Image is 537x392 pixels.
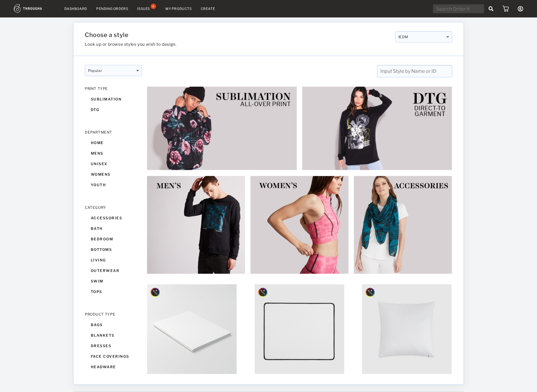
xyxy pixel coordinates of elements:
a: Pending Orders [96,7,128,11]
div: home [85,137,142,148]
img: b8ce8492-3d09-4f72-be8c-db12bdd0b485.jpg [255,284,344,374]
img: b885dc43-4427-4fb9-87dd-0f776fe79185.jpg [250,176,349,274]
img: 1a4a84dd-fa74-4cbf-a7e7-fd3c0281d19c.jpg [354,176,452,274]
img: logo.1c10ca64.svg [14,4,55,13]
div: face coverings [85,351,142,362]
div: bedroom [85,234,142,244]
a: Dashboard [64,7,87,11]
img: f149d950-f4e7-40c6-a979-2b1a75e1a9ab.jpg [362,284,452,374]
div: accessories [85,213,142,223]
div: outerwear [85,265,142,276]
div: bags [85,319,142,330]
div: PRINT TYPE [85,86,142,91]
div: PRODUCT TYPE [85,312,142,316]
img: 6ec95eaf-68e2-44b2-82ac-2cbc46e75c33.jpg [147,86,297,170]
div: popular [85,65,142,76]
div: 8 [151,4,156,9]
div: dtg [85,104,142,115]
img: style_designer_badgeMockup.svg [150,287,160,298]
div: living [85,255,142,265]
div: blankets [85,330,142,341]
img: 0ffe952d-58dc-476c-8a0e-7eab160e7a7d.jpg [147,176,245,274]
div: womens [85,169,142,180]
img: style_designer_badgeMockup.svg [365,287,375,298]
div: sublimation [85,94,142,104]
div: bath [85,223,142,234]
div: tops [85,286,142,297]
div: mens [85,148,142,159]
div: bottoms [85,244,142,255]
img: 1fa8e006-6941-476b-bb22-b0855551c3f9.jpg [147,284,237,374]
input: Input Style by Name or ID [377,65,452,77]
div: Issues [137,7,150,11]
div: youth [85,180,142,190]
div: unisex [85,159,142,169]
input: Search Order # [433,4,484,13]
h1: Choose a style [85,31,390,39]
div: CATEGORY [85,205,142,210]
a: My Products [165,7,192,11]
img: 2e253fe2-a06e-4c8d-8f72-5695abdd75b9.jpg [302,86,452,170]
div: IEDM [395,31,452,42]
div: dresses [85,341,142,351]
a: Issues8 [137,6,156,11]
img: icon_cart.dab5cea1.svg [502,6,509,12]
div: hoodies [85,372,142,383]
div: swim [85,276,142,286]
div: headware [85,362,142,372]
a: Create [201,7,215,11]
img: style_designer_badgeMockup.svg [258,287,268,298]
div: DEPARTMENT [85,130,142,134]
h3: Look up or browse styles you wish to design. [85,42,390,47]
